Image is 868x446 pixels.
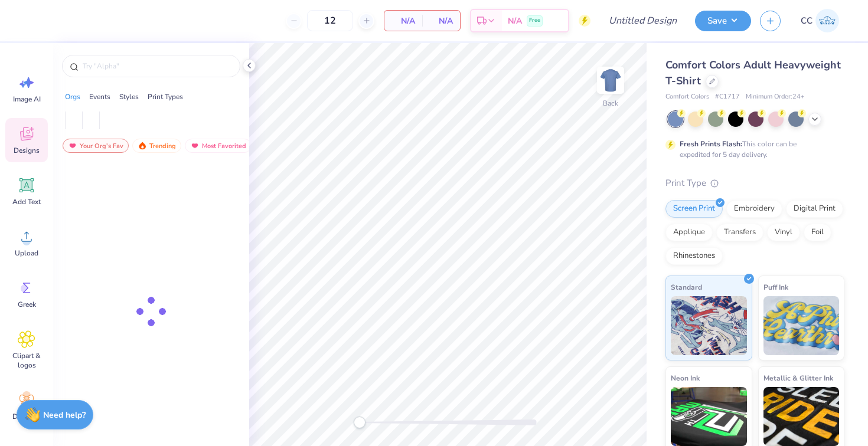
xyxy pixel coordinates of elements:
[307,10,353,31] input: – –
[665,224,713,241] div: Applique
[671,281,702,293] span: Standard
[599,68,622,92] img: Back
[680,139,825,160] div: This color can be expedited for 5 day delivery.
[7,351,46,370] span: Clipart & logos
[18,300,36,309] span: Greek
[786,200,843,218] div: Digital Print
[815,9,839,32] img: Camille Colpoys
[185,139,252,153] div: Most Favorited
[763,296,840,355] img: Puff Ink
[429,15,453,27] span: N/A
[148,91,183,102] div: Print Types
[767,224,800,241] div: Vinyl
[801,14,812,28] span: CC
[89,91,110,102] div: Events
[43,409,86,421] strong: Need help?
[671,296,747,355] img: Standard
[190,142,200,150] img: most_fav.gif
[746,92,805,102] span: Minimum Order: 24 +
[63,139,129,153] div: Your Org's Fav
[763,372,833,384] span: Metallic & Glitter Ink
[665,200,723,218] div: Screen Print
[680,139,742,149] strong: Fresh Prints Flash:
[726,200,782,218] div: Embroidery
[665,247,723,265] div: Rhinestones
[763,281,788,293] span: Puff Ink
[68,142,77,150] img: most_fav.gif
[716,224,763,241] div: Transfers
[14,146,40,155] span: Designs
[529,17,540,25] span: Free
[12,197,41,206] span: Add Text
[132,139,181,153] div: Trending
[671,387,747,446] img: Neon Ink
[763,387,840,446] img: Metallic & Glitter Ink
[508,15,522,27] span: N/A
[804,224,831,241] div: Foil
[15,248,38,258] span: Upload
[81,60,233,72] input: Try "Alpha"
[665,92,709,102] span: Comfort Colors
[665,58,841,88] span: Comfort Colors Adult Heavyweight T-Shirt
[13,94,41,104] span: Image AI
[695,11,751,31] button: Save
[715,92,740,102] span: # C1717
[795,9,844,32] a: CC
[599,9,686,32] input: Untitled Design
[138,142,147,150] img: trending.gif
[671,372,700,384] span: Neon Ink
[65,91,80,102] div: Orgs
[354,417,366,428] div: Accessibility label
[603,98,618,109] div: Back
[391,15,415,27] span: N/A
[665,176,844,190] div: Print Type
[119,91,139,102] div: Styles
[12,412,41,421] span: Decorate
